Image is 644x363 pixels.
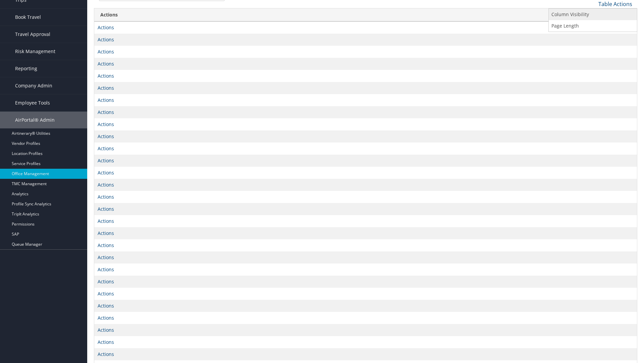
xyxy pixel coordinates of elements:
a: Column Visibility [549,9,637,20]
span: Employee Tools [15,94,50,111]
span: Company Admin [15,77,52,94]
span: Risk Management [15,43,55,60]
span: Book Travel [15,9,41,26]
a: Page Length [549,20,637,32]
span: Reporting [15,60,37,77]
span: AirPortal® Admin [15,112,55,128]
span: Travel Approval [15,26,50,43]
